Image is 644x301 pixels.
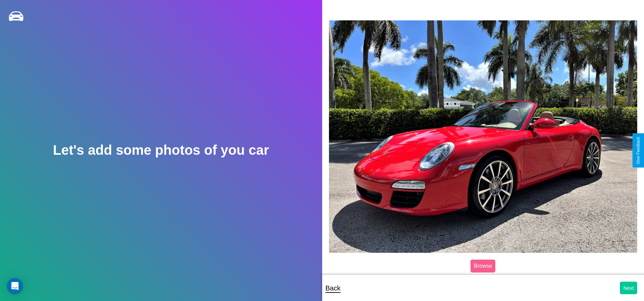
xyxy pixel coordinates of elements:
[53,143,269,158] h2: Let's add some photos of you car
[620,282,637,294] button: Next
[471,260,495,272] label: Browse
[326,282,341,294] p: Back
[7,278,23,294] div: Open Intercom Messenger
[329,20,638,253] img: posted
[636,137,641,164] div: Give Feedback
